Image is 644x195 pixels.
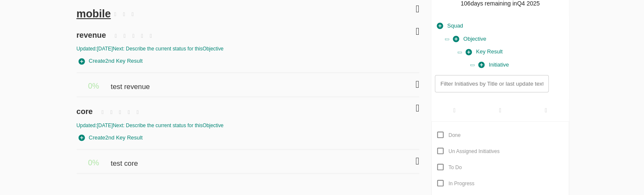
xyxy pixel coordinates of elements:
button: Create2nd Key Result [77,131,145,145]
button: Objective [451,33,488,46]
span: Key Result [466,47,503,57]
button: Squad [435,19,465,33]
button: Create2nd Key Result [77,55,145,68]
span: Initiative [478,60,509,70]
span: Squad [437,21,463,31]
span: Un Assigned Initiatives [448,148,500,154]
span: test revenue [111,73,152,92]
span: Objective [453,34,486,44]
span: revenue [77,21,108,41]
input: Filter Initiatives by Title or last update text [435,75,548,92]
span: 0 % [88,159,99,167]
span: core [77,97,95,117]
button: Initiative [476,58,511,72]
span: Create 2nd Key Result [79,133,143,143]
div: Updated: [DATE] Next: Describe the current status for this Objective [77,45,420,53]
span: 0 % [88,82,99,90]
div: Updated: [DATE] Next: Describe the current status for this Objective [77,122,420,129]
span: test core [111,150,140,169]
span: Done [448,132,461,138]
button: Key Result [464,45,505,58]
span: In Progress [448,181,474,187]
span: To Do [448,164,462,170]
span: mobile [77,8,111,19]
span: Create 2nd Key Result [79,56,143,66]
